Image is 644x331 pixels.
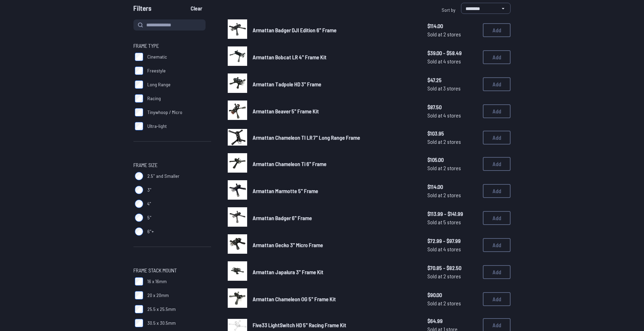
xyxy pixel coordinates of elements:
a: Armattan Japalura 3" Frame Kit [253,268,416,276]
span: $105.00 [427,156,477,164]
a: image [228,180,247,202]
span: 16 x 16mm [147,278,167,285]
img: image [228,234,247,254]
img: image [228,101,247,120]
button: Add [483,23,511,37]
span: Armattan Chameleon TI LR 7" Long Range Frame [253,134,360,141]
span: $103.95 [427,129,477,138]
img: image [228,288,247,308]
button: Add [483,104,511,118]
a: image [228,153,247,175]
span: Sold at 4 stores [427,245,477,253]
span: Sold at 2 stores [427,164,477,172]
a: Armattan Badger DJI Edition 6" Frame [253,26,416,34]
a: image [228,19,247,41]
a: Armattan Badger 6" Frame [253,214,416,222]
span: $114.00 [427,183,477,191]
span: $64.99 [427,317,477,325]
a: image [228,46,247,68]
img: image [228,46,247,66]
a: Five33 LightSwitch HD 5" Racing Frame Kit [253,321,416,329]
input: Racing [135,94,143,103]
span: $39.00 - $58.49 [427,49,477,57]
img: image [228,73,247,93]
button: Add [483,211,511,225]
span: Sold at 2 stores [427,272,477,280]
span: Armattan Japalura 3" Frame Kit [253,269,323,275]
a: image [228,73,247,95]
span: Racing [147,95,161,102]
span: Filters [133,3,151,17]
input: 4" [135,200,143,208]
span: Armattan Chameleon Ti 6" Frame [253,160,327,167]
span: Freestyle [147,67,166,74]
span: Frame Type [133,42,159,50]
span: 4" [147,200,151,207]
span: Armattan Badger DJI Edition 6" Frame [253,27,337,33]
img: image [228,153,247,173]
input: 5" [135,214,143,222]
img: image [228,207,247,227]
img: image [228,129,247,146]
input: Long Range [135,80,143,89]
button: Add [483,238,511,252]
a: Armattan Tadpole HD 3" Frame [253,80,416,88]
input: 30.5 x 30.5mm [135,319,143,327]
a: image [228,207,247,229]
span: Armattan Chameleon OG 5" Frame Kit [253,296,336,302]
a: Armattan Marmotte 5" Frame [253,187,416,195]
span: $90.00 [427,291,477,299]
input: Freestyle [135,67,143,75]
span: 30.5 x 30.5mm [147,320,176,326]
span: Sort by [442,7,455,13]
span: Sold at 2 stores [427,30,477,38]
span: 2.5" and Smaller [147,173,180,180]
input: 2.5" and Smaller [135,172,143,180]
span: $47.25 [427,76,477,84]
span: Five33 LightSwitch HD 5" Racing Frame Kit [253,322,346,328]
a: Armattan Chameleon TI LR 7" Long Range Frame [253,133,416,142]
a: Armattan Beaver 5" Frame Kit [253,107,416,115]
span: Sold at 4 stores [427,57,477,66]
span: Armattan Bobcat LR 4" Frame Kit [253,54,327,60]
span: Armattan Badger 6" Frame [253,215,312,221]
input: 20 x 20mm [135,291,143,299]
span: $113.99 - $141.99 [427,210,477,218]
span: Armattan Tadpole HD 3" Frame [253,81,321,87]
img: image [228,261,247,281]
input: 3" [135,186,143,194]
span: Frame Size [133,161,158,169]
span: Long Range [147,81,171,88]
span: Sold at 2 stores [427,191,477,199]
button: Add [483,77,511,91]
span: $114.00 [427,22,477,30]
a: image [228,234,247,256]
span: Sold at 2 stores [427,138,477,146]
span: Frame Stack Mount [133,266,177,275]
button: Add [483,50,511,64]
span: Sold at 2 stores [427,299,477,307]
a: image [228,288,247,310]
span: Tinywhoop / Micro [147,109,182,116]
button: Add [483,157,511,171]
a: Armattan Chameleon OG 5" Frame Kit [253,295,416,303]
a: Armattan Chameleon Ti 6" Frame [253,160,416,168]
button: Clear [185,3,208,14]
button: Add [483,131,511,145]
button: Add [483,184,511,198]
input: Tinywhoop / Micro [135,108,143,116]
span: 3" [147,186,151,193]
input: 16 x 16mm [135,277,143,286]
input: 6"+ [135,227,143,236]
span: Ultra-light [147,123,167,130]
span: Armattan Gecko 3" Micro Frame [253,242,323,248]
input: 25.5 x 25.5mm [135,305,143,313]
select: Sort by [461,3,511,14]
input: Cinematic [135,53,143,61]
span: $87.50 [427,103,477,111]
span: 5" [147,214,151,221]
img: image [228,19,247,39]
button: Add [483,265,511,279]
a: image [228,128,247,148]
a: image [228,101,247,122]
